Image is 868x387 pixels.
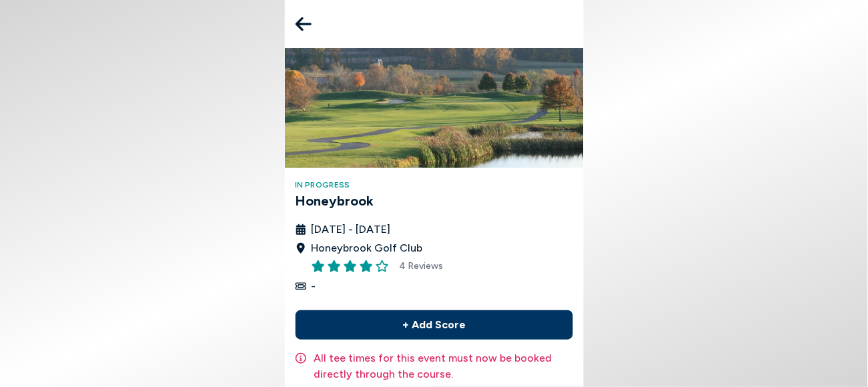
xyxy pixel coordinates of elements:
[344,260,357,273] button: Rate this item 3 stars
[312,278,316,294] span: -
[312,240,423,256] span: Honeybrook Golf Club
[312,260,325,273] button: Rate this item 1 stars
[312,222,391,238] span: [DATE] - [DATE]
[328,260,341,273] button: Rate this item 2 stars
[376,260,389,273] button: Rate this item 5 stars
[296,179,573,191] h4: In Progress
[314,350,573,382] p: All tee times for this event must now be booked directly through the course.
[360,260,373,273] button: Rate this item 4 stars
[296,310,573,340] button: + Add Score
[400,259,444,273] span: 4 Reviews
[285,48,584,168] img: Honeybrook
[296,191,573,211] h3: Honeybrook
